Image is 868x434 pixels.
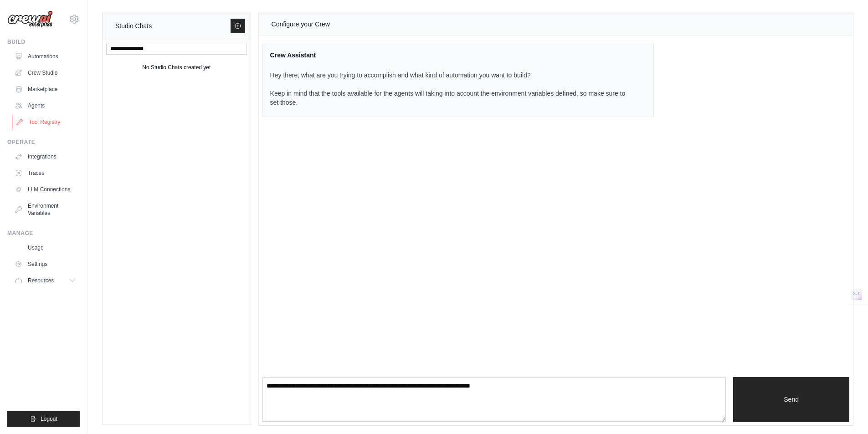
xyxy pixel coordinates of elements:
img: Logo [7,10,53,28]
a: Usage [11,240,80,255]
a: Settings [11,257,80,271]
button: Send [733,377,849,422]
p: Hey there, what are you trying to accomplish and what kind of automation you want to build? Keep ... [270,71,635,107]
div: Operate [7,138,80,146]
a: Tool Registry [12,115,81,129]
a: Crew Studio [11,66,80,80]
a: Traces [11,166,80,180]
a: Agents [11,98,80,113]
span: Logout [41,415,57,423]
div: Configure your Crew [272,19,330,30]
div: Manage [7,230,80,237]
div: Crew Assistant [270,51,635,60]
div: Build [7,38,80,46]
div: Studio Chats [115,20,152,31]
a: Environment Variables [11,199,80,220]
a: LLM Connections [11,182,80,197]
a: Marketplace [11,82,80,97]
button: Logout [7,411,80,427]
button: Resources [11,273,80,288]
a: Automations [11,49,80,64]
a: Integrations [11,149,80,164]
div: No Studio Chats created yet [142,62,211,73]
span: Resources [28,277,54,284]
